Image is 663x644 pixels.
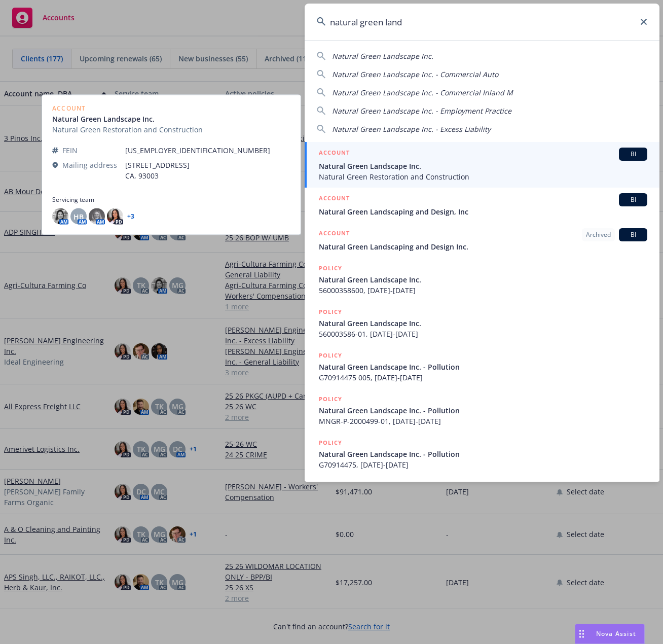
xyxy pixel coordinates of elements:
input: Search... [305,4,659,40]
h5: POLICY [319,350,342,361]
a: ACCOUNTBINatural Green Landscaping and Design, Inc [305,188,659,223]
span: Natural Green Landscape Inc. - Employment Practice [332,106,511,116]
span: BI [623,230,643,239]
a: ACCOUNTBINatural Green Landscape Inc.Natural Green Restoration and Construction [305,142,659,188]
h5: POLICY [319,307,342,317]
span: 56000358600, [DATE]-[DATE] [319,285,647,296]
span: 560003586-01, [DATE]-[DATE] [319,329,647,339]
a: ACCOUNTArchivedBINatural Green Landscaping and Design Inc. [305,223,659,258]
span: Nova Assist [596,629,636,638]
span: Natural Green Landscape Inc. [319,318,647,329]
h5: ACCOUNT [319,228,350,240]
a: POLICYNatural Green Landscape Inc. - PollutionG70914475 005, [DATE]-[DATE] [305,345,659,388]
div: Drag to move [575,624,588,643]
span: Natural Green Landscape Inc. [319,274,647,285]
span: Natural Green Landscape Inc. - Pollution [319,449,647,459]
a: POLICYNatural Green Landscape Inc.560003586-01, [DATE]-[DATE] [305,301,659,345]
span: Natural Green Landscape Inc. [319,161,647,171]
span: G70914475, [DATE]-[DATE] [319,459,647,470]
h5: ACCOUNT [319,193,350,205]
a: POLICYNatural Green Landscape Inc. - PollutionG70914475, [DATE]-[DATE] [305,432,659,476]
span: BI [623,150,643,159]
span: G70914475 005, [DATE]-[DATE] [319,372,647,383]
h5: POLICY [319,263,342,273]
span: Natural Green Restoration and Construction [319,171,647,182]
span: Natural Green Landscape Inc. - Commercial Auto [332,69,498,79]
h5: ACCOUNT [319,148,350,160]
a: POLICYNatural Green Landscape Inc.56000358600, [DATE]-[DATE] [305,258,659,301]
h5: POLICY [319,394,342,404]
span: Natural Green Landscape Inc. - Commercial Inland M [332,88,513,97]
span: Natural Green Landscape Inc. [332,51,433,61]
a: POLICYNatural Green Landscape Inc. - PollutionMNGR-P-2000499-01, [DATE]-[DATE] [305,388,659,432]
span: Natural Green Landscape Inc. - Pollution [319,405,647,416]
span: Natural Green Landscape Inc. - Excess Liability [332,124,491,134]
span: BI [623,195,643,204]
span: Natural Green Landscaping and Design, Inc [319,206,647,217]
span: Natural Green Landscape Inc. - Pollution [319,362,647,372]
span: Natural Green Landscaping and Design Inc. [319,241,647,252]
button: Nova Assist [575,624,645,644]
span: MNGR-P-2000499-01, [DATE]-[DATE] [319,416,647,426]
h5: POLICY [319,438,342,448]
span: Archived [586,230,611,239]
